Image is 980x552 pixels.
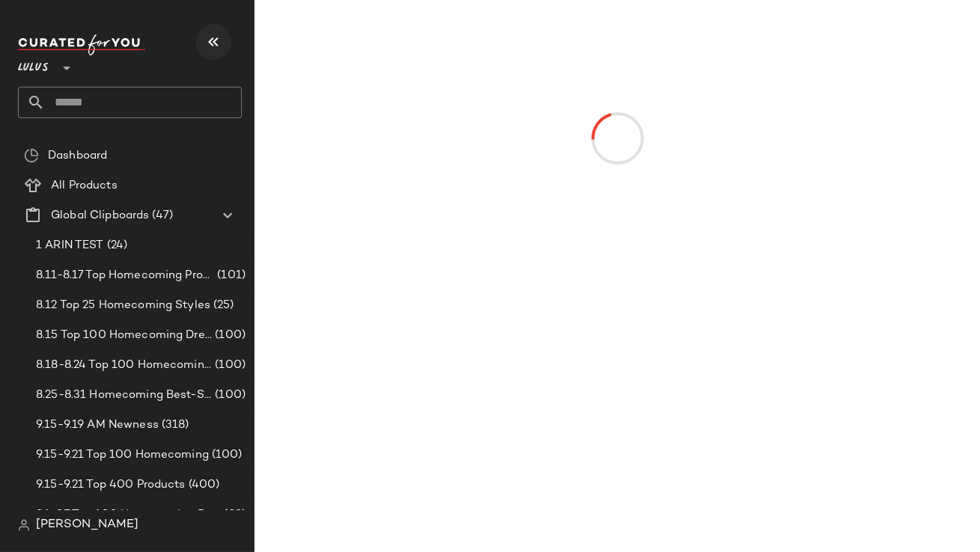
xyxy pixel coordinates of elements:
span: (101) [214,267,246,284]
span: Dashboard [48,147,107,165]
span: (100) [212,357,246,374]
span: (400) [186,476,220,494]
img: svg%3e [18,519,30,531]
span: 8.11-8.17 Top Homecoming Product [36,267,214,284]
span: 9.15-9.21 Top 100 Homecoming [36,447,209,464]
span: (25) [210,297,234,314]
span: 8.18-8.24 Top 100 Homecoming Dresses [36,357,212,374]
img: cfy_white_logo.C9jOOHJF.svg [18,34,145,55]
span: 9.15-9.19 AM Newness [36,417,159,434]
span: 8.15 Top 100 Homecoming Dresses [36,327,212,344]
span: Lulus [18,51,49,78]
span: 9.15-9.21 Top 400 Products [36,476,186,494]
span: (47) [149,207,173,224]
img: svg%3e [24,148,39,163]
span: 8.12 Top 25 Homecoming Styles [36,297,210,314]
span: (100) [209,447,243,464]
span: All Products [51,177,118,194]
span: (24) [104,237,128,254]
span: (99) [221,506,246,524]
span: 1 ARIN TEST [36,237,104,254]
span: (100) [212,387,246,404]
span: [PERSON_NAME] [36,516,139,534]
span: (100) [212,327,246,344]
span: 8.25-8.31 Homecoming Best-Sellers [36,387,212,404]
span: (318) [159,417,189,434]
span: 9.1-9.7 Top 100 Homecoming Dresses [36,506,221,524]
span: Global Clipboards [51,207,149,224]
